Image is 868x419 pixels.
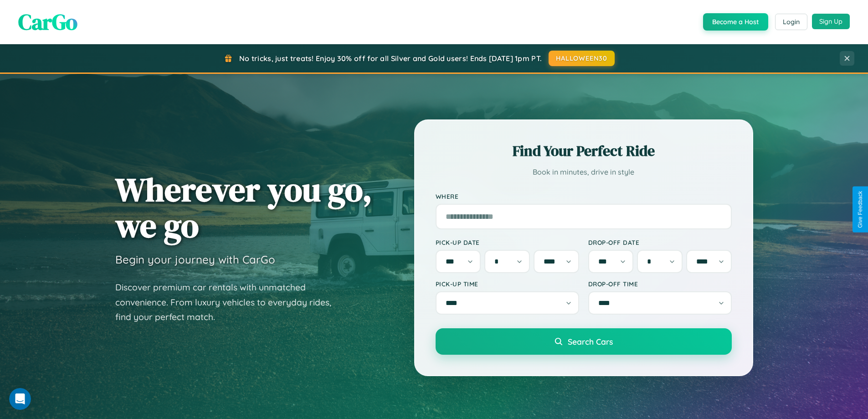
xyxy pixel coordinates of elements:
label: Drop-off Date [588,238,732,246]
iframe: Intercom live chat [9,388,31,410]
span: No tricks, just treats! Enjoy 30% off for all Silver and Gold users! Ends [DATE] 1pm PT. [239,54,542,63]
h2: Find Your Perfect Ride [436,141,732,161]
span: Search Cars [568,336,613,347]
label: Pick-up Time [436,280,579,288]
button: Sign Up [812,14,850,29]
h3: Begin your journey with CarGo [115,253,275,266]
button: Search Cars [436,328,732,355]
p: Discover premium car rentals with unmatched convenience. From luxury vehicles to everyday rides, ... [115,280,343,325]
label: Pick-up Date [436,238,579,246]
label: Where [436,192,732,200]
div: Give Feedback [857,191,863,228]
button: HALLOWEEN30 [549,51,615,66]
p: Book in minutes, drive in style [436,166,732,179]
label: Drop-off Time [588,280,732,288]
button: Login [775,14,807,30]
button: Become a Host [703,13,768,31]
span: CarGo [18,7,77,37]
h1: Wherever you go, we go [115,171,372,243]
